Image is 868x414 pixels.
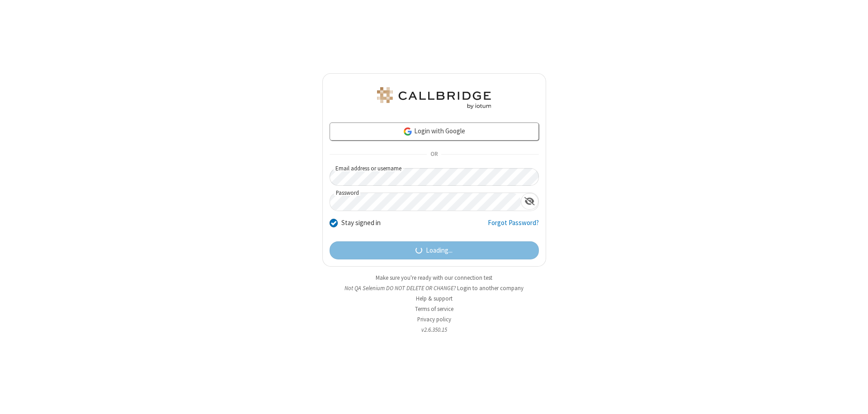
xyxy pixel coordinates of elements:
a: Privacy policy [417,315,451,323]
button: Loading... [330,241,539,259]
div: Show password [521,193,538,210]
input: Password [330,193,521,211]
a: Forgot Password? [488,218,539,235]
a: Terms of service [415,305,453,313]
button: Login to another company [457,284,524,292]
a: Login with Google [330,122,539,141]
span: OR [427,148,441,161]
li: Not QA Selenium DO NOT DELETE OR CHANGE? [322,284,546,292]
iframe: Chat [845,390,861,408]
a: Make sure you're ready with our connection test [376,274,492,282]
input: Email address or username [330,168,539,186]
li: v2.6.350.15 [322,325,546,334]
img: google-icon.png [403,127,413,136]
span: Loading... [426,245,453,256]
a: Help & support [416,295,453,302]
label: Stay signed in [341,218,381,228]
img: QA Selenium DO NOT DELETE OR CHANGE [375,87,493,109]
